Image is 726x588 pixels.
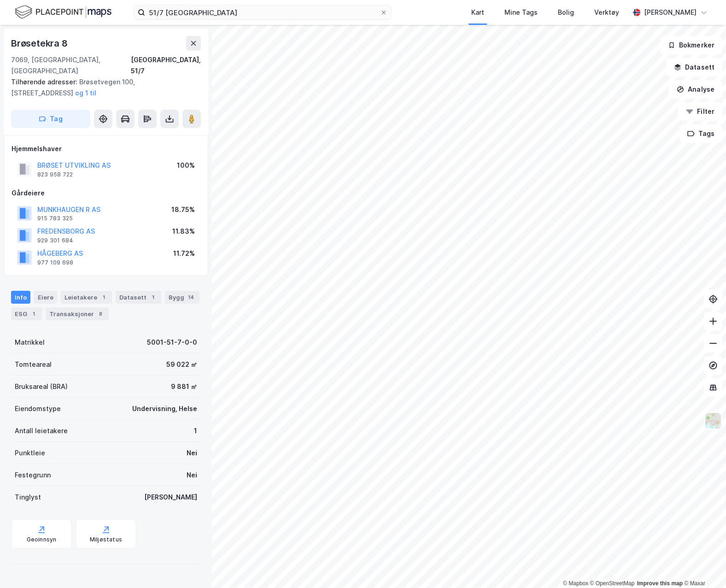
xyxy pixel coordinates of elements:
div: 915 783 325 [37,215,73,222]
div: Bolig [558,7,574,18]
div: 11.72% [173,248,195,259]
div: Leietakere [61,291,112,304]
div: [GEOGRAPHIC_DATA], 51/7 [131,54,201,76]
input: Søk på adresse, matrikkel, gårdeiere, leietakere eller personer [145,6,380,19]
div: 1 [148,293,158,302]
div: Gårdeiere [12,188,200,199]
div: Antall leietakere [15,425,68,436]
div: Mine Tags [504,7,538,18]
button: Datasett [666,58,722,76]
div: 100% [177,160,195,171]
div: Matrikkel [15,337,45,348]
div: 14 [186,293,196,302]
div: Hjemmelshaver [12,143,200,154]
a: OpenStreetMap [590,580,635,587]
img: logo.f888ab2527a4732fd821a326f86c7f29.svg [15,4,111,20]
div: Brøsetvegen 100, [STREET_ADDRESS] [11,76,193,99]
a: Improve this map [637,580,683,587]
div: Geoinnsyn [27,536,57,543]
div: 5001-51-7-0-0 [147,337,197,348]
div: 8 [96,309,105,318]
div: Bygg [165,291,199,304]
div: Transaksjoner [46,307,109,320]
div: 977 109 698 [37,259,73,266]
a: Mapbox [563,580,588,587]
div: Nei [187,447,197,459]
div: 59 022 ㎡ [166,359,197,370]
div: Punktleie [15,447,45,459]
div: Eiendomstype [15,403,61,414]
button: Analyse [669,80,722,99]
div: Datasett [116,291,161,304]
div: [PERSON_NAME] [144,492,197,503]
span: Tilhørende adresser: [11,78,79,86]
div: 1 [29,309,38,318]
div: 1 [194,425,197,436]
div: 823 958 722 [37,171,73,178]
div: Nei [187,470,197,481]
div: Info [11,291,30,304]
button: Tags [679,124,722,143]
img: Z [704,412,722,429]
div: Undervisning, Helse [132,403,197,414]
div: Eiere [34,291,57,304]
button: Tag [11,110,90,128]
div: [PERSON_NAME] [644,7,697,18]
button: Filter [678,102,722,121]
div: Tomteareal [15,359,52,370]
div: Kart [471,7,484,18]
div: 929 301 684 [37,237,73,244]
div: 18.75% [171,204,195,215]
iframe: Chat Widget [680,544,726,588]
div: Verktøy [594,7,619,18]
div: 1 [99,293,108,302]
div: Bruksareal (BRA) [15,381,68,392]
div: Festegrunn [15,470,51,481]
div: Tinglyst [15,492,41,503]
div: 7069, [GEOGRAPHIC_DATA], [GEOGRAPHIC_DATA] [11,54,131,76]
div: ESG [11,307,42,320]
div: 11.83% [172,226,195,237]
div: Miljøstatus [90,536,122,543]
button: Bokmerker [660,36,722,54]
div: Brøsetekra 8 [11,36,70,51]
div: 9 881 ㎡ [171,381,197,392]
